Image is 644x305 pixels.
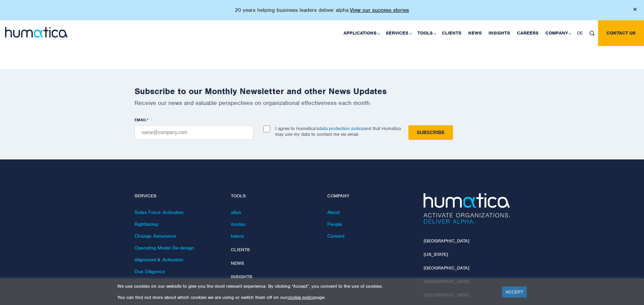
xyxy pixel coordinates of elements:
[117,283,494,289] p: We use cookies on our website to give you the most relevant experience. By clicking “Accept”, you...
[231,247,250,253] a: Clients
[319,126,363,131] a: data protection policy
[5,27,68,38] img: logo
[465,20,485,46] a: News
[574,20,586,46] a: DE
[135,117,147,123] span: EMAIL
[231,274,252,280] a: Insights
[408,125,453,140] input: Subscribe
[542,20,574,46] a: Company
[514,20,542,46] a: Careers
[350,7,409,14] a: View our success stories
[424,252,448,257] a: [US_STATE]
[231,209,241,215] a: altus
[577,30,583,36] span: DE
[485,20,514,46] a: Insights
[135,245,194,251] a: Operating Model Re-design
[135,99,510,107] p: Receive our news and valuable perspectives on organizational effectiveness each month.
[231,221,245,227] a: modas
[263,126,270,132] input: I agree to Humatica’sdata protection policyand that Humatica may use my data to contact me via em...
[275,126,401,137] p: I agree to Humatica’s and that Humatica may use my data to contact me via email.
[135,193,221,199] h4: Services
[231,193,317,199] h4: Tools
[135,233,176,239] a: Change Assurance
[135,86,510,96] h2: Subscribe to our Monthly Newsletter and other News Updates
[340,20,382,46] a: Applications
[327,233,344,239] a: Careers
[382,20,414,46] a: Services
[117,295,494,300] p: You can find out more about which cookies we are using or switch them off on our page.
[135,125,253,140] input: name@company.com
[590,31,595,36] img: search_icon
[327,193,413,199] h4: Company
[235,7,409,14] p: 20 years helping business leaders deliver alpha.
[327,209,340,215] a: About
[438,20,465,46] a: Clients
[287,295,314,300] a: cookie policy
[502,286,527,298] a: ACCEPT
[231,260,244,266] a: News
[598,20,644,46] a: Contact us
[135,257,183,263] a: Alignment & Activation
[424,193,510,224] img: Humatica
[414,20,438,46] a: Tools
[231,233,244,239] a: taleva
[135,221,158,227] a: Rightsizing
[327,221,342,227] a: People
[135,209,184,215] a: Sales Force Activation
[424,238,469,244] a: [GEOGRAPHIC_DATA]
[424,265,469,271] a: [GEOGRAPHIC_DATA]
[135,268,165,275] a: Due Diligence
